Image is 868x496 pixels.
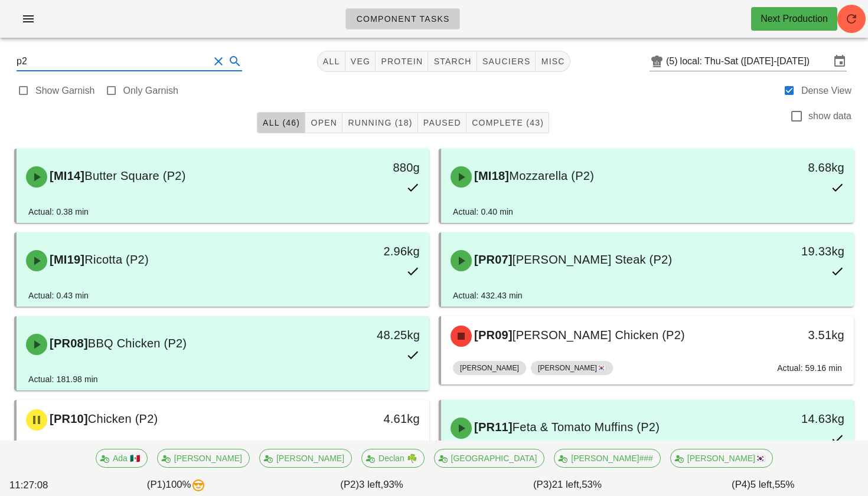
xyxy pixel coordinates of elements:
span: sauciers [482,57,531,66]
span: [PR07] [472,253,513,266]
span: [PR09] [472,329,513,341]
button: sauciers [477,51,536,72]
button: Open [305,112,342,133]
span: All (46) [262,118,300,127]
span: [PERSON_NAME] Chicken (P2) [513,329,685,341]
div: (P2) 93% [274,475,469,495]
div: Actual: 0.40 min [453,205,513,218]
span: [PR10] [47,412,88,425]
div: Actual: 181.98 min [28,373,98,386]
button: Complete (43) [466,112,549,133]
div: Actual: 60.03 min [28,440,93,453]
span: protein [380,57,423,66]
span: [PERSON_NAME] [164,449,242,467]
label: show data [808,110,851,122]
span: Feta & Tomato Muffins (P2) [513,421,660,433]
div: 4.61kg [332,409,420,428]
span: veg [350,57,371,66]
div: 14.63kg [756,409,844,428]
span: [PERSON_NAME]🇰🇷 [538,361,606,375]
div: (5) [666,55,680,67]
button: veg [345,51,376,72]
button: protein [376,51,428,72]
span: Declan ☘️ [369,449,416,467]
span: 3 left, [359,479,383,490]
label: Only Garnish [123,85,178,97]
div: Actual: 0.43 min [28,289,89,302]
span: 21 left, [552,479,582,490]
span: [MI14] [47,169,84,182]
div: 19.33kg [756,242,844,261]
span: [PERSON_NAME] [460,361,519,375]
div: Next Production [761,12,828,26]
span: BBQ Chicken (P2) [88,337,187,350]
div: (P1) 100% [79,475,274,495]
div: 11:27:08 [7,475,79,495]
button: Clear Search [211,54,226,68]
label: Dense View [801,85,851,97]
span: starch [433,57,471,66]
div: (P3) 53% [469,475,665,495]
span: Open [310,118,337,127]
span: Butter Square (P2) [84,169,185,182]
div: 2.96kg [332,242,420,261]
button: starch [428,51,477,72]
div: Actual: 59.16 min [777,362,842,375]
span: Component Tasks [355,14,449,24]
span: 5 left, [750,479,775,490]
button: Running (18) [342,112,417,133]
div: Actual: 432.43 min [453,289,523,302]
div: 3.51kg [756,326,844,344]
span: [PERSON_NAME] [266,449,344,467]
span: Paused [423,118,461,127]
span: [GEOGRAPHIC_DATA] [441,449,537,467]
div: (P4) 55% [665,475,861,495]
span: [PERSON_NAME] Steak (P2) [513,253,673,266]
div: 8.68kg [756,158,844,177]
span: Complete (43) [471,118,544,127]
span: Chicken (P2) [88,412,158,425]
span: [PERSON_NAME]🇰🇷 [677,449,765,467]
span: [MI19] [47,253,84,266]
label: Show Garnish [35,85,95,97]
span: misc [540,57,564,66]
a: Component Tasks [345,8,459,29]
span: [PR11] [472,421,513,433]
div: 48.25kg [332,326,420,344]
button: All (46) [257,112,305,133]
span: Mozzarella (P2) [509,169,594,182]
span: All [322,57,340,66]
button: misc [536,51,570,72]
span: [PR08] [47,337,88,350]
button: All [317,51,345,72]
span: [MI18] [472,169,509,182]
div: Actual: 0.38 min [28,205,89,218]
button: Paused [418,112,466,133]
span: Ricotta (P2) [84,253,149,266]
span: [PERSON_NAME]### [562,449,653,467]
span: Running (18) [347,118,412,127]
span: Ada 🇲🇽 [103,449,140,467]
div: 880g [332,158,420,177]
